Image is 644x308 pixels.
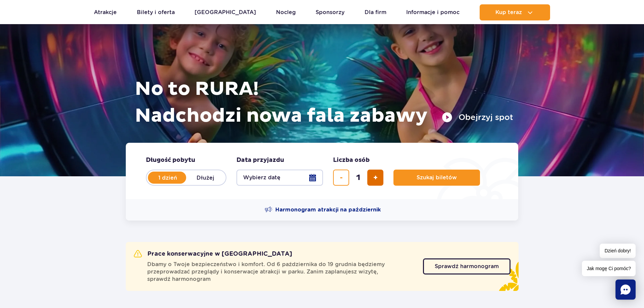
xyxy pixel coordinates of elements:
[236,170,323,186] button: Wybierz datę
[365,4,386,20] a: Dla firm
[275,206,381,213] span: Harmonogram atrakcji na październik
[615,280,636,300] div: Chat
[417,175,457,181] span: Szukaj biletów
[582,261,636,276] span: Jak mogę Ci pomóc?
[423,258,511,274] a: Sprawdź harmonogram
[406,4,460,20] a: Informacje i pomoc
[393,170,480,186] button: Szukaj biletów
[265,206,381,214] a: Harmonogram atrakcji na październik
[135,76,513,129] h1: No to RURA! Nadchodzi nowa fala zabawy
[94,4,117,20] a: Atrakcje
[149,171,187,185] label: 1 dzień
[137,4,175,20] a: Bilety i oferta
[333,156,370,164] span: Liczba osób
[600,244,636,258] span: Dzień dobry!
[333,170,349,186] button: usuń bilet
[367,170,383,186] button: dodaj bilet
[442,112,513,123] button: Obejrzyj spot
[146,156,195,164] span: Długość pobytu
[236,156,284,164] span: Data przyjazdu
[350,170,366,186] input: liczba biletów
[126,143,518,199] form: Planowanie wizyty w Park of Poland
[186,171,224,185] label: Dłużej
[147,261,415,283] span: Dbamy o Twoje bezpieczeństwo i komfort. Od 6 października do 19 grudnia będziemy przeprowadzać pr...
[495,9,522,15] span: Kup teraz
[480,4,550,20] button: Kup teraz
[435,264,499,269] span: Sprawdź harmonogram
[134,250,292,258] h2: Prace konserwacyjne w [GEOGRAPHIC_DATA]
[316,4,344,20] a: Sponsorzy
[276,4,296,20] a: Nocleg
[195,4,256,20] a: [GEOGRAPHIC_DATA]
